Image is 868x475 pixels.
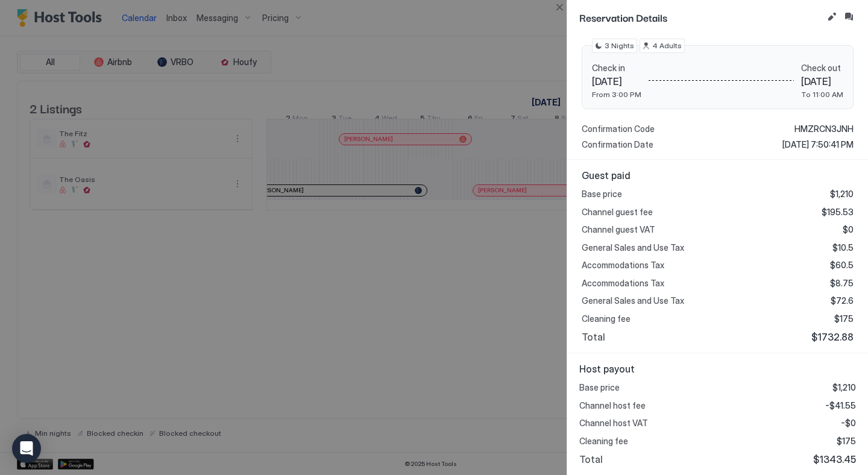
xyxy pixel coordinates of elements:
span: Confirmation Code [582,124,655,134]
span: Check out [801,63,843,74]
span: $60.5 [830,260,854,271]
span: [DATE] 7:50:41 PM [782,139,854,150]
span: $1,210 [830,189,854,200]
span: $1732.88 [811,331,854,343]
span: Channel guest fee [582,207,653,218]
span: General Sales and Use Tax [582,295,684,306]
span: [DATE] [801,75,843,87]
span: From 3:00 PM [592,90,641,99]
span: Host payout [579,363,856,375]
span: Channel host fee [579,400,646,411]
span: Cleaning fee [582,313,631,324]
span: Reservation Details [579,10,822,25]
span: 4 Adults [652,40,682,51]
span: HMZRCN3JNH [794,124,854,134]
span: $1,210 [832,382,856,393]
span: -$41.55 [825,400,856,411]
span: Base price [582,189,622,200]
span: General Sales and Use Tax [582,242,684,253]
button: Inbox [841,10,856,24]
span: Confirmation Date [582,139,653,150]
span: Accommodations Tax [582,260,664,271]
span: Accommodations Tax [582,278,664,289]
span: To 11:00 AM [801,90,843,99]
span: $10.5 [832,242,854,253]
span: $0 [843,224,854,235]
button: Edit reservation [825,10,839,24]
span: -$0 [841,418,856,429]
span: Total [579,453,603,465]
span: Total [582,331,605,343]
span: Base price [579,382,620,393]
span: Guest paid [582,169,854,181]
span: $1343.45 [813,453,856,465]
span: Channel guest VAT [582,224,655,235]
span: $8.75 [830,278,854,289]
span: Channel host VAT [579,418,648,429]
span: Cleaning fee [579,436,628,447]
span: Check in [592,63,641,74]
span: $195.53 [822,207,854,218]
span: 3 Nights [605,40,634,51]
span: [DATE] [592,75,641,87]
span: $72.6 [831,295,854,306]
span: $175 [837,436,856,447]
div: Open Intercom Messenger [12,434,41,463]
span: $175 [834,313,854,324]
